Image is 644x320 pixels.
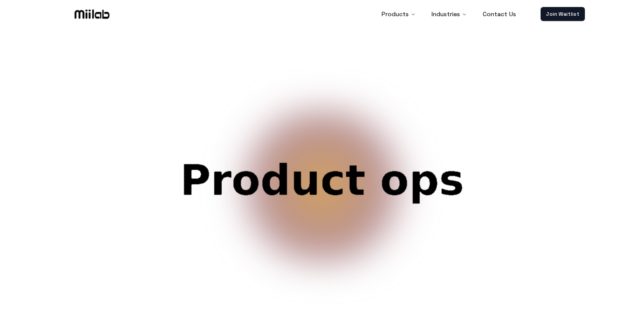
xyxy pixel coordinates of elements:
nav: Main [375,5,523,23]
button: Products [375,5,423,23]
a: Join Waitlist [541,7,585,21]
a: Contact Us [476,5,523,23]
span: Customer service [125,159,519,243]
button: Industries [425,5,474,23]
img: Logo [73,7,111,21]
a: Logo [59,7,125,21]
